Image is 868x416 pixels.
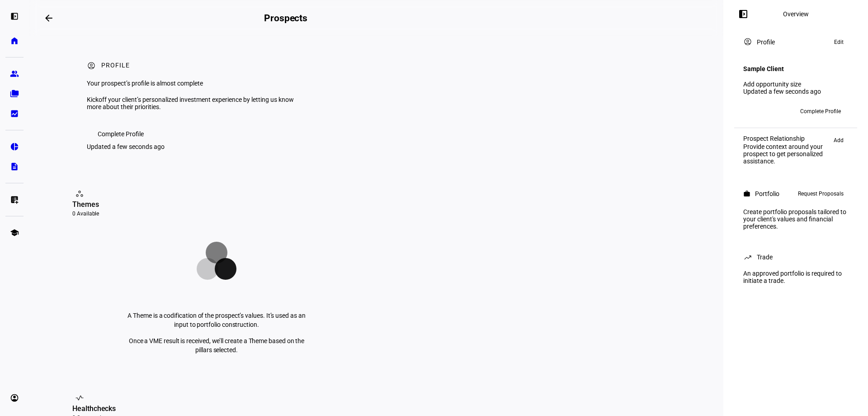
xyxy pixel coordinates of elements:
[743,143,829,165] div: Provide context around your prospect to get personalized assistance.
[743,190,750,197] mat-icon: work
[10,393,19,402] eth-mat-symbol: account_circle
[800,104,841,119] span: Complete Profile
[5,65,24,83] a: group
[10,162,19,171] eth-mat-symbol: description
[757,38,775,46] div: Profile
[738,266,854,288] div: An approved portfolio is required to initiate a trade.
[834,135,844,146] span: Add
[743,253,752,262] mat-icon: trending_up
[43,13,54,24] mat-icon: arrow_backwards
[743,135,829,142] div: Prospect Relationship
[743,88,848,95] div: Updated a few seconds ago
[10,69,19,78] eth-mat-symbol: group
[743,65,784,72] h4: Sample Client
[10,109,19,118] eth-mat-symbol: bid_landscape
[5,85,24,103] a: folder_copy
[75,189,84,198] mat-icon: workspaces
[87,96,309,110] div: Kickoff your client’s personalized investment experience by letting us know more about their prio...
[87,61,96,70] mat-icon: account_circle
[743,37,752,46] mat-icon: account_circle
[122,311,311,329] p: A Theme is a codification of the prospect’s values. It’s used as an input to portfolio construction.
[10,12,19,21] eth-mat-symbol: left_panel_open
[834,37,844,48] span: Edit
[10,36,19,45] eth-mat-symbol: home
[743,252,848,263] eth-panel-overview-card-header: Trade
[72,403,361,414] div: Healthchecks
[743,188,848,199] eth-panel-overview-card-header: Portfolio
[122,336,311,354] p: Once a VME result is received, we’ll create a Theme based on the pillars selected.
[75,393,84,402] mat-icon: vital_signs
[87,80,309,87] div: Your prospect’s profile is almost complete
[738,205,854,234] div: Create portfolio proposals tailored to your client's values and financial preferences.
[783,10,809,18] div: Overview
[101,62,130,71] div: Profile
[87,143,165,150] div: Updated a few seconds ago
[10,228,19,237] eth-mat-symbol: school
[830,37,848,48] button: Edit
[761,108,767,115] span: JS
[10,142,19,151] eth-mat-symbol: pie_chart
[5,105,24,123] a: bid_landscape
[798,188,844,199] span: Request Proposals
[743,81,801,88] a: Add opportunity size
[72,210,361,217] div: 0 Available
[5,138,24,156] a: pie_chart
[10,195,19,204] eth-mat-symbol: list_alt_add
[264,13,307,24] h2: Prospects
[87,125,155,143] button: Complete Profile
[10,89,19,98] eth-mat-symbol: folder_copy
[829,135,848,146] button: Add
[5,32,24,50] a: home
[5,158,24,176] a: description
[738,9,749,19] mat-icon: left_panel_open
[793,188,848,199] button: Request Proposals
[755,190,779,197] div: Portfolio
[757,253,773,261] div: Trade
[72,199,361,210] div: Themes
[98,125,144,143] span: Complete Profile
[743,37,848,48] eth-panel-overview-card-header: Profile
[793,104,848,119] button: Complete Profile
